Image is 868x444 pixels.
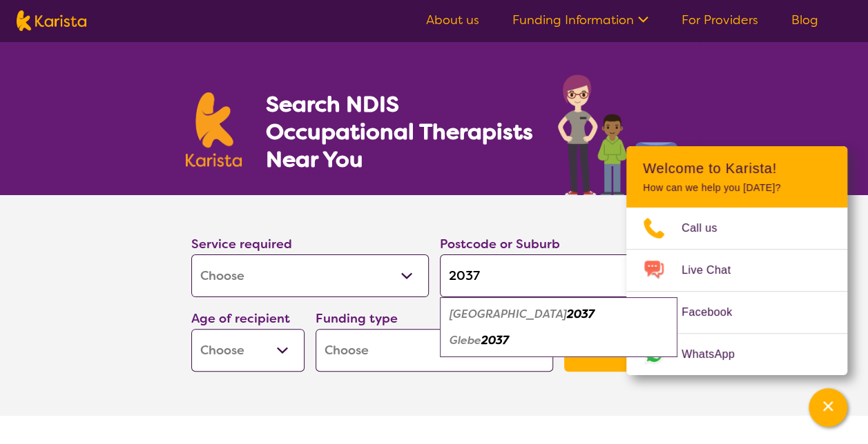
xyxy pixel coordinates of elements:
em: [GEOGRAPHIC_DATA] [450,307,567,321]
label: Age of recipient [191,310,290,327]
button: Channel Menu [809,388,847,427]
a: Blog [791,12,818,28]
img: occupational-therapy [558,74,683,195]
div: Forest Lodge 2037 [447,301,671,327]
a: Funding Information [512,12,648,28]
label: Service required [191,236,292,252]
em: Glebe [450,333,481,347]
ul: Choose channel [626,208,847,375]
span: Call us [682,218,734,239]
span: Facebook [682,302,749,323]
label: Postcode or Suburb [440,236,560,252]
img: Karista logo [186,92,242,167]
a: For Providers [682,12,758,28]
p: How can we help you [DATE]? [643,182,831,194]
label: Funding type [316,310,398,327]
div: Channel Menu [626,146,847,375]
input: Type [440,254,677,297]
a: About us [426,12,479,28]
em: 2037 [567,307,595,321]
em: 2037 [481,333,509,347]
span: Live Chat [682,260,747,281]
div: Glebe 2037 [447,327,671,354]
h2: Welcome to Karista! [643,160,831,176]
img: Karista logo [17,10,86,31]
h1: Search NDIS Occupational Therapists Near You [265,90,534,173]
span: WhatsApp [682,344,751,365]
a: Web link opens in a new tab. [626,334,847,375]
